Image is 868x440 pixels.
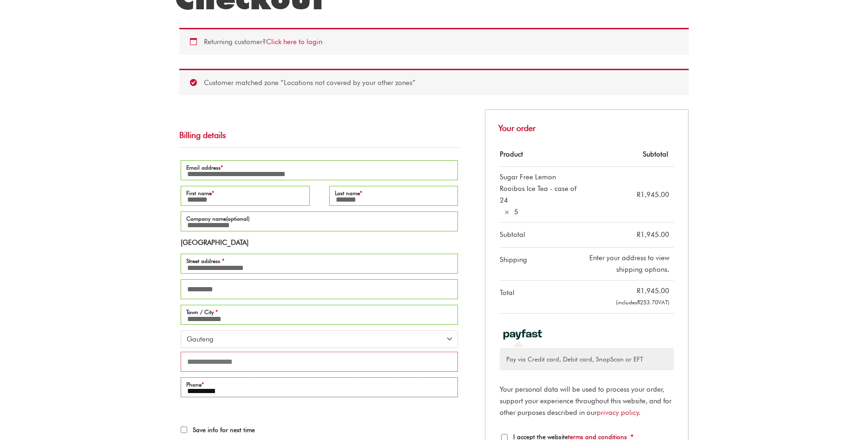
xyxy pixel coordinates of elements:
div: Sugar Free Lemon Rooibos Ice Tea - case of 24 [500,171,580,206]
span: Province [181,330,458,348]
h3: Billing details [179,120,459,147]
small: (includes VAT) [616,299,669,306]
th: Subtotal [585,142,674,167]
h3: Your order [485,109,689,142]
span: R [637,299,640,306]
div: Returning customer? [179,28,689,55]
span: Save info for next time [193,426,255,433]
a: privacy policy [597,408,639,417]
strong: [GEOGRAPHIC_DATA] [181,238,248,247]
bdi: 1,945.00 [637,287,669,295]
bdi: 1,945.00 [637,230,669,239]
bdi: 1,945.00 [637,190,669,199]
th: Total [500,281,585,314]
input: Save info for next time [181,427,187,433]
span: R [637,230,640,239]
strong: × 5 [504,206,518,218]
span: Gauteng [187,335,444,344]
th: Subtotal [500,223,585,248]
span: R [637,287,640,295]
th: Shipping [500,248,585,281]
span: 253.70 [637,299,658,306]
p: Pay via Credit card, Debit card, SnapScan or EFT [506,355,667,364]
div: Customer matched zone “Locations not covered by your other zones” [179,69,689,96]
span: R [637,190,640,199]
span: Enter your address to view shipping options. [589,254,669,274]
p: Your personal data will be used to process your order, support your experience throughout this we... [500,384,674,418]
a: Click here to login [266,38,322,46]
th: Product [500,142,585,167]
